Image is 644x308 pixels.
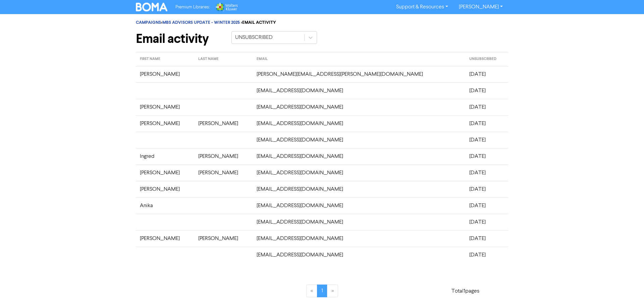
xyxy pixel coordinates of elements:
a: Support & Resources [391,2,453,12]
td: [DATE] [465,148,508,165]
td: [EMAIL_ADDRESS][DOMAIN_NAME] [253,247,465,263]
td: [DATE] [465,115,508,132]
td: Ingred [136,148,194,165]
td: [PERSON_NAME] [136,115,194,132]
td: [PERSON_NAME] [194,165,253,181]
td: [EMAIL_ADDRESS][DOMAIN_NAME] [253,165,465,181]
h1: Email activity [136,31,221,47]
td: [DATE] [465,247,508,263]
iframe: Chat Widget [560,236,644,308]
td: [PERSON_NAME] [136,230,194,247]
div: UNSUBSCRIBED [235,34,273,42]
td: [EMAIL_ADDRESS][DOMAIN_NAME] [253,99,465,115]
th: LAST NAME [194,52,253,66]
a: Page 1 is your current page [317,285,327,297]
td: [DATE] [465,181,508,197]
td: [PERSON_NAME] [136,99,194,115]
td: [EMAIL_ADDRESS][DOMAIN_NAME] [253,115,465,132]
td: [EMAIL_ADDRESS][DOMAIN_NAME] [253,82,465,99]
a: MBS ADVISORS UPDATE - WINTER 2025 [162,20,240,25]
a: [PERSON_NAME] [453,2,508,12]
td: [EMAIL_ADDRESS][DOMAIN_NAME] [253,132,465,148]
td: [EMAIL_ADDRESS][DOMAIN_NAME] [253,181,465,197]
td: [DATE] [465,165,508,181]
th: UNSUBSCRIBED [465,52,508,66]
td: [EMAIL_ADDRESS][DOMAIN_NAME] [253,230,465,247]
td: [PERSON_NAME] [194,148,253,165]
td: [DATE] [465,197,508,214]
td: [DATE] [465,214,508,230]
td: [PERSON_NAME][EMAIL_ADDRESS][PERSON_NAME][DOMAIN_NAME] [253,66,465,82]
td: [PERSON_NAME] [136,66,194,82]
td: [EMAIL_ADDRESS][DOMAIN_NAME] [253,214,465,230]
td: [DATE] [465,132,508,148]
td: [PERSON_NAME] [136,181,194,197]
div: > > EMAIL ACTIVITY [136,19,508,26]
p: Total 1 pages [451,287,479,295]
span: Premium Libraries: [175,5,210,9]
td: [DATE] [465,66,508,82]
a: CAMPAIGNS [136,20,161,25]
img: BOMA Logo [136,3,167,11]
img: Wolters Kluwer [215,3,238,11]
td: [DATE] [465,82,508,99]
td: [DATE] [465,99,508,115]
th: FIRST NAME [136,52,194,66]
td: Anika [136,197,194,214]
th: EMAIL [253,52,465,66]
td: [EMAIL_ADDRESS][DOMAIN_NAME] [253,197,465,214]
td: [PERSON_NAME] [194,115,253,132]
td: [PERSON_NAME] [136,165,194,181]
td: [PERSON_NAME] [194,230,253,247]
td: [DATE] [465,230,508,247]
td: [EMAIL_ADDRESS][DOMAIN_NAME] [253,148,465,165]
